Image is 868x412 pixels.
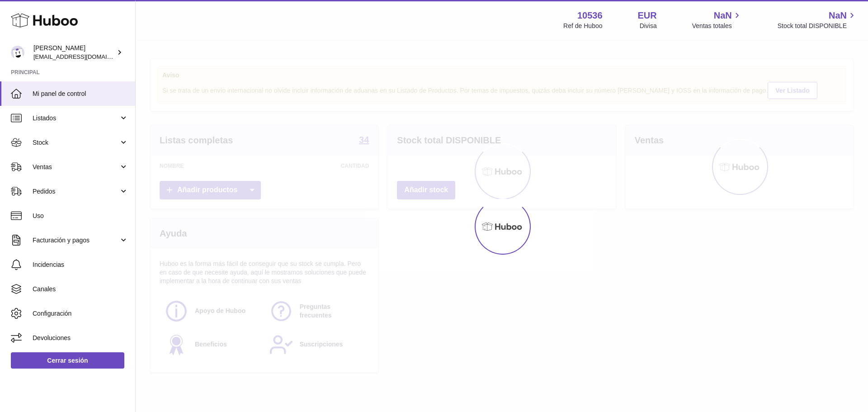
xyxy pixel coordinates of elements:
span: Mi panel de control [33,90,128,98]
span: Configuración [33,309,128,318]
div: Divisa [640,22,657,30]
img: internalAdmin-10536@internal.huboo.com [11,46,24,59]
span: Incidencias [33,260,128,269]
span: Ventas totales [692,22,742,30]
span: Uso [33,212,128,220]
span: NaN [829,9,847,22]
span: Stock [33,138,119,147]
span: NaN [714,9,732,22]
strong: 10536 [577,9,603,22]
span: Ventas [33,163,119,171]
span: Listados [33,114,119,123]
a: NaN Stock total DISPONIBLE [778,9,857,30]
span: [EMAIL_ADDRESS][DOMAIN_NAME] [33,53,133,60]
div: Ref de Huboo [563,22,602,30]
strong: EUR [638,9,657,22]
a: NaN Ventas totales [692,9,742,30]
a: Cerrar sesión [11,352,124,369]
span: Pedidos [33,187,119,196]
span: Canales [33,285,128,294]
span: Devoluciones [33,334,128,342]
div: [PERSON_NAME] [33,44,115,61]
span: Facturación y pagos [33,236,119,245]
span: Stock total DISPONIBLE [778,22,857,30]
